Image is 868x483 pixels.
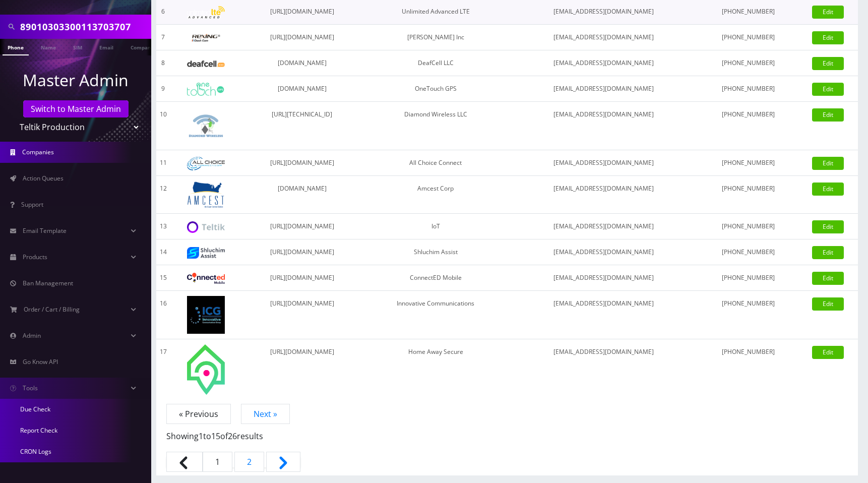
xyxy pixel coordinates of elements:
span: &laquo; Previous [166,452,203,472]
td: [URL][DOMAIN_NAME] [241,291,362,339]
td: [EMAIL_ADDRESS][DOMAIN_NAME] [509,150,698,176]
span: Companies [22,148,54,156]
a: Edit [812,220,844,233]
a: Email [94,39,118,54]
td: [EMAIL_ADDRESS][DOMAIN_NAME] [509,176,698,214]
span: Order / Cart / Billing [24,305,80,314]
img: Home Away Secure [187,344,225,395]
span: « Previous [166,404,231,424]
span: 1 [203,452,232,472]
span: Products [23,253,47,261]
a: Edit [812,108,844,122]
td: [DOMAIN_NAME] [241,50,362,76]
td: Amcest Corp [362,176,509,214]
img: OneTouch GPS [187,83,225,96]
a: Phone [3,39,29,55]
td: [PHONE_NUMBER] [698,214,798,239]
td: Innovative Communications [362,291,509,339]
span: 15 [211,431,220,442]
td: 12 [156,176,170,214]
td: [URL][DOMAIN_NAME] [241,214,362,239]
td: DeafCell LLC [362,50,509,76]
td: 11 [156,150,170,176]
nav: Pagination Navigation [166,408,848,475]
input: Search in Company [20,17,149,36]
td: [EMAIL_ADDRESS][DOMAIN_NAME] [509,239,698,265]
td: [PERSON_NAME] Inc [362,25,509,50]
td: 9 [156,76,170,102]
td: 8 [156,50,170,76]
span: Ban Management [23,279,73,287]
span: 26 [228,431,237,442]
a: Next &raquo; [266,452,300,472]
td: [PHONE_NUMBER] [698,239,798,265]
p: Showing to of results [166,420,848,442]
td: 15 [156,265,170,291]
td: [DOMAIN_NAME] [241,176,362,214]
td: 14 [156,239,170,265]
a: Next » [241,404,290,424]
td: [EMAIL_ADDRESS][DOMAIN_NAME] [509,25,698,50]
a: Go to page 2 [234,452,264,472]
td: [PHONE_NUMBER] [698,265,798,291]
td: [URL][DOMAIN_NAME] [241,239,362,265]
span: Admin [23,331,41,340]
a: Company [126,39,159,54]
td: 17 [156,339,170,400]
td: [EMAIL_ADDRESS][DOMAIN_NAME] [509,102,698,150]
td: All Choice Connect [362,150,509,176]
td: [EMAIL_ADDRESS][DOMAIN_NAME] [509,265,698,291]
td: [PHONE_NUMBER] [698,176,798,214]
a: Edit [812,57,844,70]
span: Action Queues [23,174,64,183]
a: Edit [812,297,844,311]
a: Switch to Master Admin [23,100,129,117]
img: Unlimited Advanced LTE [187,6,225,19]
img: Rexing Inc [187,33,225,43]
td: IoT [362,214,509,239]
a: Edit [812,6,844,19]
td: OneTouch GPS [362,76,509,102]
a: Name [36,39,61,54]
td: [PHONE_NUMBER] [698,50,798,76]
img: Amcest Corp [187,181,225,208]
td: [URL][DOMAIN_NAME] [241,339,362,400]
td: [PHONE_NUMBER] [698,150,798,176]
img: Innovative Communications [187,296,225,334]
td: Diamond Wireless LLC [362,102,509,150]
td: [URL][DOMAIN_NAME] [241,150,362,176]
td: 16 [156,291,170,339]
td: [EMAIL_ADDRESS][DOMAIN_NAME] [509,339,698,400]
a: Edit [812,346,844,359]
img: Shluchim Assist [187,247,225,259]
img: DeafCell LLC [187,61,225,67]
span: 1 [199,431,203,442]
img: Diamond Wireless LLC [187,107,225,145]
td: 7 [156,25,170,50]
td: [PHONE_NUMBER] [698,25,798,50]
a: Edit [812,272,844,285]
a: Edit [812,83,844,96]
td: [DOMAIN_NAME] [241,76,362,102]
td: [EMAIL_ADDRESS][DOMAIN_NAME] [509,291,698,339]
span: Go Know API [23,357,58,366]
a: Edit [812,183,844,196]
td: [EMAIL_ADDRESS][DOMAIN_NAME] [509,76,698,102]
a: Edit [812,246,844,259]
img: IoT [187,221,225,233]
td: ConnectED Mobile [362,265,509,291]
td: [PHONE_NUMBER] [698,291,798,339]
nav: Page navigation example [156,408,858,475]
td: 10 [156,102,170,150]
td: [EMAIL_ADDRESS][DOMAIN_NAME] [509,50,698,76]
td: [EMAIL_ADDRESS][DOMAIN_NAME] [509,214,698,239]
td: 13 [156,214,170,239]
td: [PHONE_NUMBER] [698,339,798,400]
img: ConnectED Mobile [187,273,225,284]
td: Home Away Secure [362,339,509,400]
span: Email Template [23,226,67,235]
span: Support [21,200,43,209]
td: [URL][DOMAIN_NAME] [241,265,362,291]
a: Edit [812,157,844,170]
